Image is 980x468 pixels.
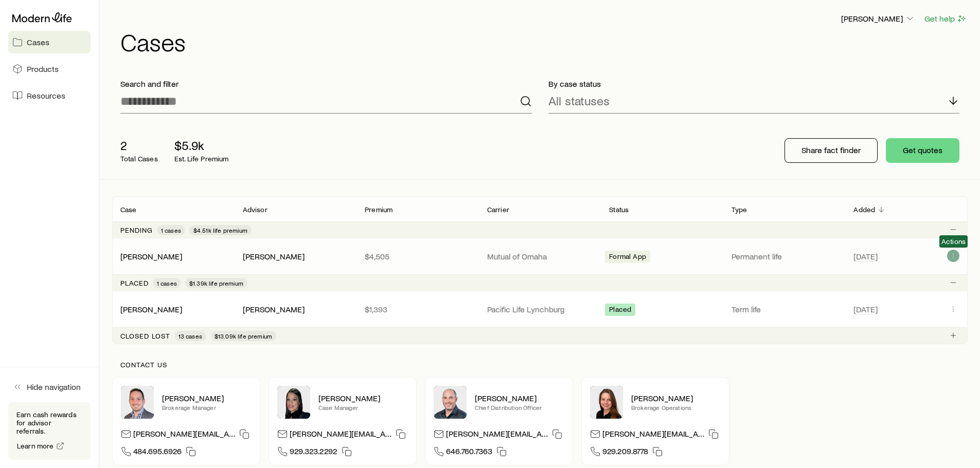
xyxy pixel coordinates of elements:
a: [PERSON_NAME] [120,251,182,261]
p: Case Manager [318,403,408,411]
span: [DATE] [853,251,878,261]
p: Brokerage Operations [631,403,721,411]
p: [PERSON_NAME][EMAIL_ADDRESS][DOMAIN_NAME] [290,428,391,442]
span: Products [27,64,59,74]
span: Formal App [609,252,646,263]
p: $1,393 [365,304,471,314]
div: Client cases [112,196,968,344]
p: Pending [120,226,153,234]
span: Learn more [17,442,54,450]
p: Advisor [243,205,268,214]
img: Elana Hasten [277,386,310,419]
span: Cases [27,37,49,47]
div: [PERSON_NAME] [243,304,305,315]
img: Brandon Parry [121,386,154,419]
div: Earn cash rewards for advisor referrals.Learn more [8,402,91,460]
p: [PERSON_NAME] [841,13,915,24]
button: Hide navigation [8,376,91,398]
p: [PERSON_NAME] [162,393,252,403]
button: Get help [924,13,968,25]
p: Est. Life Premium [174,155,229,163]
p: 2 [120,138,158,153]
p: [PERSON_NAME][EMAIL_ADDRESS][DOMAIN_NAME] [133,428,235,442]
p: [PERSON_NAME] [475,393,564,403]
a: [PERSON_NAME] [120,304,182,314]
p: Mutual of Omaha [487,251,593,261]
span: Actions [941,237,966,246]
span: 1 cases [157,279,177,287]
div: [PERSON_NAME] [120,304,182,315]
a: Resources [8,84,91,107]
p: Case [120,205,137,214]
p: [PERSON_NAME][EMAIL_ADDRESS][DOMAIN_NAME] [446,428,548,442]
span: Hide navigation [27,382,81,392]
span: 646.760.7363 [446,446,492,460]
p: Carrier [487,205,509,214]
span: Placed [609,305,631,316]
p: Premium [365,205,393,214]
span: $4.51k life premium [193,226,247,234]
a: Products [8,58,91,80]
p: [PERSON_NAME][EMAIL_ADDRESS][DOMAIN_NAME] [602,428,704,442]
span: 1 cases [161,226,181,234]
p: Closed lost [120,332,170,340]
p: Share fact finder [801,145,861,155]
p: Search and filter [120,79,532,89]
p: Permanent life [732,251,838,261]
span: 13 cases [179,332,202,340]
p: Earn cash rewards for advisor referrals. [16,410,82,435]
p: By case status [548,79,960,89]
a: Cases [8,31,91,53]
button: Share fact finder [785,138,878,163]
span: $13.09k life premium [215,332,272,340]
p: Chief Distribution Officer [475,403,564,411]
span: [DATE] [853,304,878,314]
p: Contact us [120,361,959,369]
span: 929.323.2292 [290,446,337,460]
span: Resources [27,90,65,101]
p: Term life [732,304,838,314]
p: $4,505 [365,251,471,261]
p: Type [732,205,747,214]
span: $1.39k life premium [189,279,243,287]
span: 484.695.6926 [133,446,182,460]
p: Status [609,205,629,214]
button: Get quotes [886,138,959,163]
div: [PERSON_NAME] [243,251,305,262]
p: [PERSON_NAME] [631,393,721,403]
p: [PERSON_NAME] [318,393,408,403]
span: 929.209.8778 [602,446,648,460]
img: Ellen Wall [590,386,623,419]
img: Dan Pierson [434,386,467,419]
p: Placed [120,279,149,287]
h1: Cases [120,29,968,54]
p: $5.9k [174,138,229,153]
p: Pacific Life Lynchburg [487,304,593,314]
p: Total Cases [120,155,158,163]
p: All statuses [548,93,610,108]
div: [PERSON_NAME] [120,251,182,262]
p: Brokerage Manager [162,403,252,411]
p: Added [853,205,875,214]
button: [PERSON_NAME] [841,13,916,25]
